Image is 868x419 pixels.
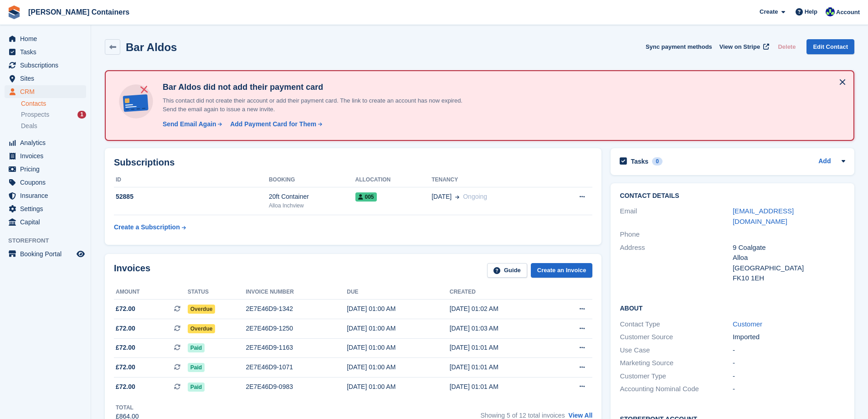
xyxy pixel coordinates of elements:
[269,173,355,187] th: Booking
[733,207,794,225] a: [EMAIL_ADDRESS][DOMAIN_NAME]
[5,72,86,85] a: menu
[450,285,553,300] th: Created
[114,263,150,278] h2: Invoices
[116,304,135,314] span: £72.00
[116,324,135,333] span: £72.00
[431,173,551,187] th: Tenancy
[450,382,553,392] div: [DATE] 01:01 AM
[8,236,91,245] span: Storefront
[5,59,86,72] a: menu
[117,82,155,121] img: no-card-linked-e7822e413c904bf8b177c4d89f31251c4716f9871600ec3ca5bfc59e148c83f4.svg
[246,343,347,352] div: 2E7E46D9-1163
[620,371,732,382] div: Customer Type
[760,7,778,16] span: Create
[733,384,845,394] div: -
[21,99,86,108] a: Contacts
[21,110,86,119] a: Prospects 1
[5,176,86,189] a: menu
[646,39,712,54] button: Sync payment methods
[77,111,86,119] div: 1
[20,163,75,176] span: Pricing
[347,304,450,314] div: [DATE] 01:00 AM
[75,248,86,259] a: Preview store
[20,202,75,215] span: Settings
[126,41,177,53] h2: Bar Aldos
[188,343,205,352] span: Paid
[188,285,246,300] th: Status
[159,96,478,114] p: This contact did not create their account or add their payment card. The link to create an accoun...
[733,345,845,356] div: -
[620,303,845,312] h2: About
[818,156,831,167] a: Add
[20,32,75,45] span: Home
[805,7,817,16] span: Help
[806,39,854,54] a: Edit Contact
[347,382,450,392] div: [DATE] 01:00 AM
[569,412,593,419] a: View All
[487,263,527,278] a: Guide
[20,59,75,72] span: Subscriptions
[620,229,732,240] div: Phone
[733,253,845,263] div: Alloa
[188,383,205,392] span: Paid
[246,362,347,372] div: 2E7E46D9-1071
[25,5,133,20] a: [PERSON_NAME] Containers
[733,263,845,274] div: [GEOGRAPHIC_DATA]
[114,222,180,232] div: Create a Subscription
[774,39,799,54] button: Delete
[5,189,86,202] a: menu
[269,202,355,210] div: Alloa Inchview
[733,358,845,368] div: -
[620,358,732,368] div: Marketing Source
[246,382,347,392] div: 2E7E46D9-0983
[836,8,860,17] span: Account
[347,324,450,333] div: [DATE] 01:00 AM
[652,157,663,166] div: 0
[269,192,355,202] div: 20ft Container
[620,243,732,284] div: Address
[114,192,269,202] div: 52885
[116,403,139,412] div: Total
[620,332,732,342] div: Customer Source
[20,85,75,98] span: CRM
[116,343,135,352] span: £72.00
[21,121,86,131] a: Deals
[163,119,216,129] div: Send Email Again
[733,273,845,284] div: FK10 1EH
[355,173,432,187] th: Allocation
[246,324,347,333] div: 2E7E46D9-1250
[5,163,86,176] a: menu
[20,176,75,189] span: Coupons
[188,324,216,333] span: Overdue
[716,39,771,54] a: View on Stripe
[20,72,75,85] span: Sites
[620,192,845,200] h2: Contact Details
[733,332,845,342] div: Imported
[20,46,75,58] span: Tasks
[188,363,205,372] span: Paid
[733,243,845,253] div: 9 Coalgate
[431,192,452,202] span: [DATE]
[631,157,648,166] h2: Tasks
[20,150,75,162] span: Invoices
[5,150,86,162] a: menu
[159,82,478,93] h4: Bar Aldos did not add their payment card
[230,119,316,129] div: Add Payment Card for Them
[5,85,86,98] a: menu
[21,122,37,130] span: Deals
[7,5,21,19] img: stora-icon-8386f47178a22dfd0bd8f6a31ec36ba5ce8667c1dd55bd0f319d3a0aa187defe.svg
[5,46,86,58] a: menu
[347,343,450,352] div: [DATE] 01:00 AM
[5,216,86,228] a: menu
[5,248,86,260] a: menu
[450,343,553,352] div: [DATE] 01:01 AM
[450,304,553,314] div: [DATE] 01:02 AM
[531,263,593,278] a: Create an Invoice
[5,32,86,45] a: menu
[116,362,135,372] span: £72.00
[20,216,75,228] span: Capital
[5,136,86,149] a: menu
[620,206,732,227] div: Email
[21,110,49,119] span: Prospects
[5,202,86,215] a: menu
